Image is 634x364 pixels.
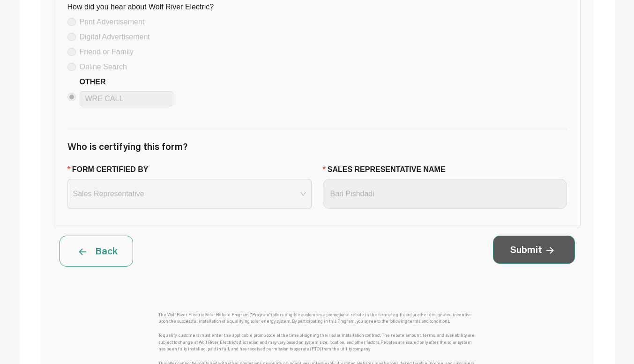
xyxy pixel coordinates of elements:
[67,1,567,16] div: How did you hear about Wolf River Electric?
[158,308,476,329] div: The Wolf River Electric Solar Rebate Program ("Program") offers eligible customers a promotional ...
[493,236,575,264] button: Submit
[76,16,149,28] span: Print Advertisement
[76,46,138,58] span: Friend or Family
[323,164,453,175] label: Sales Representative Name
[158,328,476,356] div: To qualify, customers must enter the applicable promo code at the time of signing their solar ins...
[76,61,131,73] span: Online Search
[67,141,567,159] h5: Who is certifying this form?
[76,31,154,43] span: Digital Advertisement
[60,236,133,267] button: Back
[73,187,306,201] span: Sales Representative
[80,76,113,88] label: Other
[80,91,173,106] input: Other Other
[67,164,156,175] label: Form Certified By
[323,179,567,209] input: Sales Representative Name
